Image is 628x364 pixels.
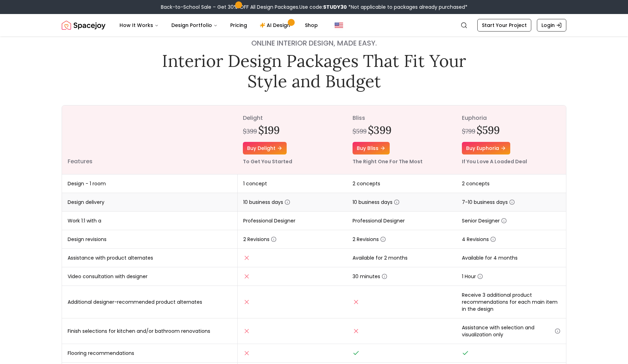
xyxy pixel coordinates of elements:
td: Receive 3 additional product recommendations for each main item in the design [456,286,566,318]
td: Finish selections for kitchen and/or bathroom renovations [62,318,237,344]
span: Use code: [299,4,347,11]
small: The Right One For The Most [353,158,423,165]
span: 7-10 business days [462,199,515,206]
p: delight [243,114,341,122]
h2: $599 [477,124,500,136]
td: Design - 1 room [62,174,237,193]
a: Login [537,19,566,32]
th: Features [62,105,237,174]
td: Design revisions [62,230,237,249]
a: Shop [299,18,323,32]
td: Available for 4 months [456,249,566,267]
span: Senior Designer [462,217,507,224]
div: $799 [462,126,475,136]
a: AI Design [254,18,298,32]
span: 2 concepts [462,180,490,187]
small: If You Love A Loaded Deal [462,158,527,165]
span: 2 Revisions [353,236,386,243]
span: 2 concepts [353,180,380,187]
span: *Not applicable to packages already purchased* [347,4,467,11]
div: $599 [353,126,367,136]
button: How It Works [114,18,164,32]
a: Buy bliss [353,142,390,154]
span: 10 business days [353,199,400,206]
div: $399 [243,126,257,136]
a: Buy euphoria [462,142,510,154]
p: bliss [353,114,451,122]
td: Video consultation with designer [62,267,237,286]
nav: Main [114,18,323,32]
span: 1 Hour [462,273,483,280]
p: euphoria [462,114,560,122]
h2: $399 [368,124,391,136]
img: United States [335,21,343,29]
td: Flooring recommendations [62,344,237,363]
span: 4 Revisions [462,236,496,243]
h1: Interior Design Packages That Fit Your Style and Budget [157,51,471,91]
span: 1 concept [243,180,267,187]
td: Assistance with product alternates [62,249,237,267]
a: Pricing [225,18,253,32]
b: STUDY30 [323,4,347,11]
span: Assistance with selection and visualization only [462,324,560,338]
a: Buy delight [243,142,287,154]
span: Professional Designer [353,217,405,224]
button: Design Portfolio [166,18,223,32]
nav: Global [62,14,566,36]
span: 10 business days [243,199,290,206]
small: To Get You Started [243,158,292,165]
td: Additional designer-recommended product alternates [62,286,237,318]
td: Work 1:1 with a [62,212,237,230]
span: Professional Designer [243,217,295,224]
td: Design delivery [62,193,237,212]
img: Spacejoy Logo [62,18,105,32]
a: Spacejoy [62,18,105,32]
h4: Online interior design, made easy. [157,38,471,48]
span: 2 Revisions [243,236,277,243]
span: 30 minutes [353,273,387,280]
td: Available for 2 months [347,249,457,267]
a: Start Your Project [477,19,531,32]
div: Back-to-School Sale – Get 30% OFF All Design Packages. [161,4,467,11]
h2: $199 [258,124,280,136]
